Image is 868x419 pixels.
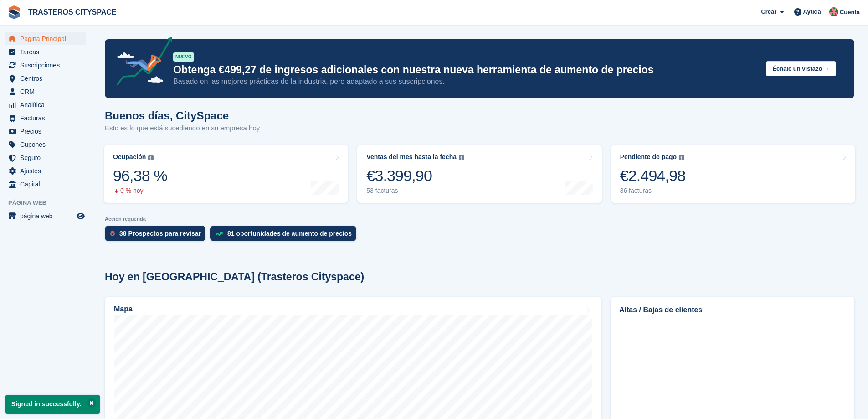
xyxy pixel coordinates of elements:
div: 96,38 % [113,166,167,185]
span: Suscripciones [20,59,75,72]
button: Échale un vistazo → [766,61,836,76]
div: €3.399,90 [366,166,464,185]
div: 0 % hoy [113,187,167,195]
p: Esto es lo que está sucediendo en su empresa hoy [105,123,260,134]
p: Obtenga €499,27 de ingresos adicionales con nuestra nueva herramienta de aumento de precios [173,63,759,77]
span: Seguro [20,151,75,164]
img: price_increase_opportunities-93ffe204e8149a01c8c9dc8f82e8f89637d9d84a8eef4429ea346261dce0b2c0.svg [216,232,223,236]
div: 81 oportunidades de aumento de precios [227,230,352,237]
a: menu [5,138,86,151]
a: menu [5,98,86,111]
span: CRM [20,85,75,98]
span: Cupones [20,138,75,151]
span: Ayuda [803,7,821,16]
div: Ventas del mes hasta la fecha [366,153,457,161]
span: página web [20,210,75,222]
a: Ventas del mes hasta la fecha €3.399,90 53 facturas [357,145,601,203]
img: icon-info-grey-7440780725fd019a000dd9b08b2336e03edf1995a4989e88bcd33f0948082b44.svg [459,155,464,160]
span: Cuenta [840,8,860,17]
a: menu [5,125,86,138]
div: NUEVO [173,52,194,62]
span: Página web [8,198,91,207]
div: Pendiente de pago [620,153,677,161]
a: TRASTEROS CITYSPACE [25,5,120,20]
a: menu [5,178,86,191]
h2: Hoy en [GEOGRAPHIC_DATA] (Trasteros Cityspace) [105,271,364,283]
div: €2.494,98 [620,166,686,185]
img: CitySpace [829,7,838,16]
div: 53 facturas [366,187,464,195]
img: icon-info-grey-7440780725fd019a000dd9b08b2336e03edf1995a4989e88bcd33f0948082b44.svg [679,155,684,160]
a: menu [5,46,86,58]
span: Precios [20,125,75,138]
span: Página Principal [20,32,75,45]
a: menu [5,32,86,45]
a: Pendiente de pago €2.494,98 36 facturas [611,145,855,203]
span: Capital [20,178,75,191]
a: menu [5,151,86,164]
span: Ajustes [20,165,75,177]
img: stora-icon-8386f47178a22dfd0bd8f6a31ec36ba5ce8667c1dd55bd0f319d3a0aa187defe.svg [7,5,21,19]
p: Acción requerida [105,216,854,222]
p: Basado en las mejores prácticas de la industria, pero adaptado a sus suscripciones. [173,77,759,87]
span: Centros [20,72,75,85]
a: menu [5,59,86,72]
span: Analítica [20,98,75,111]
p: Signed in successfully. [5,395,100,414]
h1: Buenos días, CitySpace [105,109,260,122]
a: menu [5,165,86,177]
img: price-adjustments-announcement-icon-8257ccfd72463d97f412b2fc003d46551f7dbcb40ab6d574587a9cd5c0d94... [109,37,173,89]
a: menu [5,112,86,124]
a: Ocupación 96,38 % 0 % hoy [104,145,348,203]
a: Vista previa de la tienda [75,211,86,222]
div: 36 facturas [620,187,686,195]
a: 81 oportunidades de aumento de precios [210,226,361,246]
img: prospect-51fa495bee0391a8d652442698ab0144808aea92771e9ea1ae160a38d050c398.svg [110,231,115,236]
span: Tareas [20,46,75,58]
h2: Mapa [114,305,133,313]
span: Crear [761,7,776,16]
img: icon-info-grey-7440780725fd019a000dd9b08b2336e03edf1995a4989e88bcd33f0948082b44.svg [148,155,154,160]
div: Ocupación [113,153,146,161]
a: 38 Prospectos para revisar [105,226,210,246]
a: menu [5,85,86,98]
span: Facturas [20,112,75,124]
a: menú [5,210,86,222]
div: 38 Prospectos para revisar [119,230,201,237]
a: menu [5,72,86,85]
h2: Altas / Bajas de clientes [619,305,846,316]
